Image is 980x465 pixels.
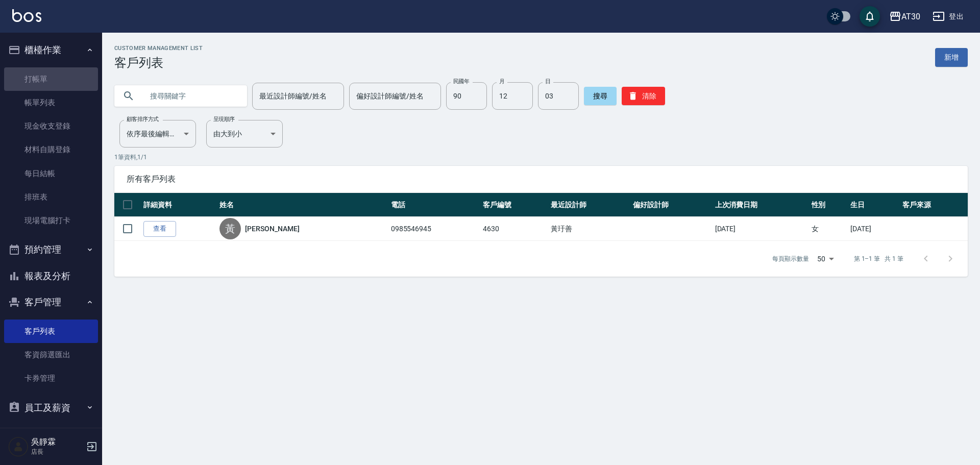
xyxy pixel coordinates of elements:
th: 上次消費日期 [713,193,809,217]
td: 4630 [480,217,548,241]
h2: Customer Management List [114,45,203,52]
th: 客戶編號 [480,193,548,217]
th: 生日 [848,193,900,217]
td: 女 [809,217,848,241]
td: [DATE] [848,217,900,241]
div: 依序最後編輯時間 [119,120,196,148]
a: 客戶列表 [4,320,98,343]
th: 姓名 [217,193,388,217]
td: 黃玗善 [548,217,630,241]
button: 報表及分析 [4,263,98,289]
button: 搜尋 [584,87,617,105]
button: 員工及薪資 [4,395,98,421]
div: AT30 [901,10,920,23]
label: 民國年 [453,78,469,85]
img: Logo [12,9,41,22]
h5: 吳靜霖 [31,437,83,447]
td: 0985546945 [388,217,481,241]
td: [DATE] [713,217,809,241]
label: 月 [499,78,504,85]
div: 由大到小 [206,120,283,148]
p: 每頁顯示數量 [772,254,809,263]
button: 清除 [622,87,665,105]
button: 登出 [928,7,968,26]
a: 現金收支登錄 [4,114,98,138]
button: AT30 [885,6,924,27]
a: 查看 [143,221,176,237]
label: 呈現順序 [213,115,235,123]
button: 櫃檯作業 [4,37,98,63]
a: 客資篩選匯出 [4,343,98,366]
a: 排班表 [4,185,98,209]
input: 搜尋關鍵字 [143,82,239,110]
label: 日 [545,78,550,85]
img: Person [8,436,29,457]
p: 第 1–1 筆 共 1 筆 [854,254,903,263]
th: 性別 [809,193,848,217]
button: 預約管理 [4,236,98,263]
div: 黃 [219,218,241,239]
a: 帳單列表 [4,91,98,114]
span: 所有客戶列表 [127,174,955,184]
h3: 客戶列表 [114,56,203,70]
a: [PERSON_NAME] [245,224,299,234]
label: 顧客排序方式 [127,115,159,123]
th: 詳細資料 [141,193,217,217]
a: 每日結帳 [4,162,98,185]
a: 新增 [935,48,968,67]
th: 最近設計師 [548,193,630,217]
a: 材料自購登錄 [4,138,98,161]
button: 客戶管理 [4,289,98,315]
div: 50 [813,245,838,273]
button: save [860,6,880,27]
a: 打帳單 [4,67,98,91]
a: 卡券管理 [4,366,98,390]
a: 現場電腦打卡 [4,209,98,232]
p: 1 筆資料, 1 / 1 [114,153,968,162]
button: 商品管理 [4,421,98,447]
th: 客戶來源 [900,193,968,217]
th: 偏好設計師 [630,193,713,217]
th: 電話 [388,193,481,217]
p: 店長 [31,447,83,456]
